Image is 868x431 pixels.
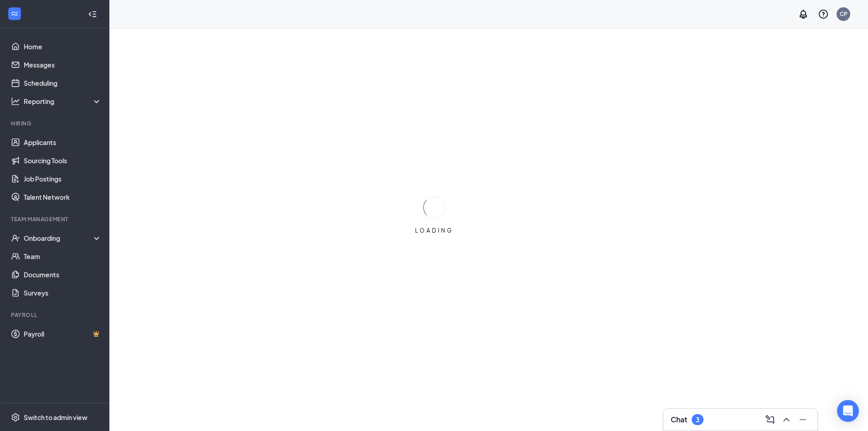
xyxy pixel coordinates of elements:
a: Talent Network [24,188,102,206]
a: Messages [24,56,102,74]
svg: WorkstreamLogo [10,9,19,18]
a: Applicants [24,133,102,151]
div: 3 [696,416,699,424]
button: Minimize [796,412,810,427]
div: CP [840,10,847,18]
a: Team [24,247,102,265]
button: ComposeMessage [763,412,777,427]
svg: Analysis [11,97,20,106]
a: Surveys [24,284,102,302]
svg: Minimize [797,414,808,425]
div: Hiring [11,119,100,127]
svg: ComposeMessage [765,414,776,425]
div: Payroll [11,311,100,319]
div: Reporting [24,97,102,106]
svg: UserCheck [11,234,20,243]
svg: Settings [11,413,20,422]
div: LOADING [411,227,457,234]
button: ChevronUp [779,412,794,427]
a: PayrollCrown [24,325,102,343]
a: Documents [24,265,102,284]
div: Onboarding [24,234,94,243]
svg: Collapse [88,10,97,19]
a: Home [24,37,102,56]
div: Team Management [11,215,100,223]
svg: Notifications [798,9,809,20]
div: Open Intercom Messenger [837,400,859,422]
svg: ChevronUp [781,414,792,425]
h3: Chat [671,415,687,425]
svg: QuestionInfo [818,9,829,20]
div: Switch to admin view [24,413,87,422]
a: Job Postings [24,170,102,188]
a: Sourcing Tools [24,151,102,170]
a: Scheduling [24,74,102,92]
